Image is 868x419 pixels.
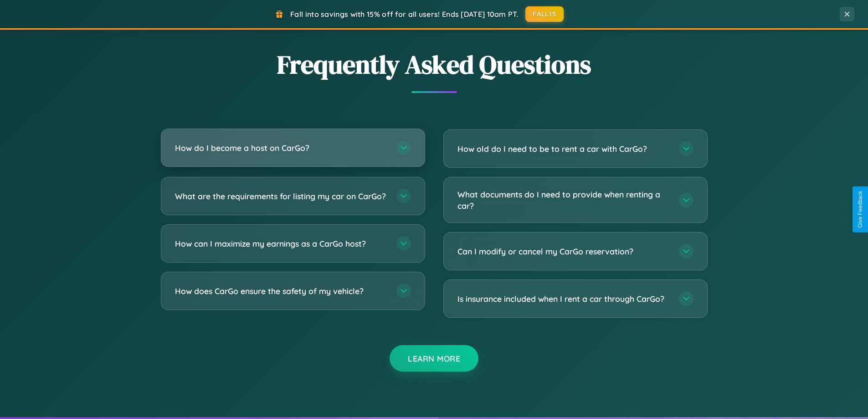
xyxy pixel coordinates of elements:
[290,10,519,19] span: Fall into savings with 15% off for all users! Ends [DATE] 10am PT.
[161,47,708,82] h2: Frequently Asked Questions
[457,143,670,155] h3: How old do I need to be to rent a car with CarGo?
[857,191,863,228] div: Give Feedback
[175,191,387,202] h3: What are the requirements for listing my car on CarGo?
[525,6,564,22] button: FALL15
[457,293,670,305] h3: Is insurance included when I rent a car through CarGo?
[175,142,387,154] h3: How do I become a host on CarGo?
[175,238,387,249] h3: How can I maximize my earnings as a CarGo host?
[175,285,387,297] h3: How does CarGo ensure the safety of my vehicle?
[457,246,670,257] h3: Can I modify or cancel my CarGo reservation?
[457,189,670,211] h3: What documents do I need to provide when renting a car?
[390,345,478,372] button: Learn More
